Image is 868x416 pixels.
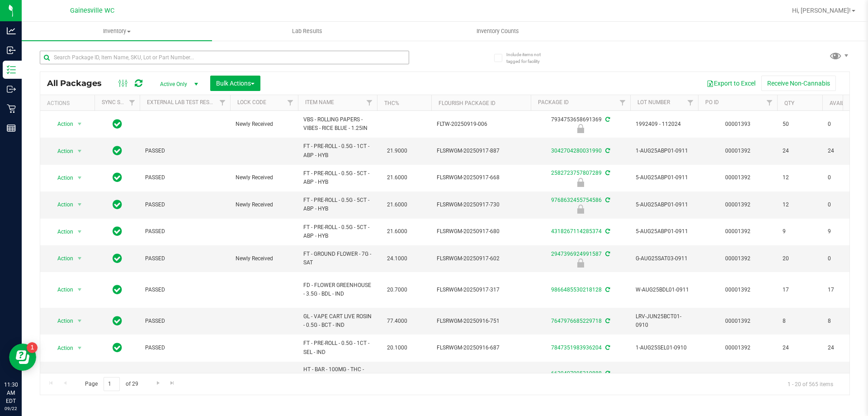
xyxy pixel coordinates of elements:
span: Sync from Compliance System [604,344,610,351]
span: FLTW-20250919-006 [437,120,525,129]
span: In Sync [113,171,122,184]
span: Newly Received [236,254,292,263]
a: Package ID [538,99,569,105]
a: Filter [283,95,298,110]
a: Lab Results [212,22,402,41]
span: Action [49,225,74,238]
a: 9866485530218128 [551,287,602,293]
span: 1992409 - 112024 [636,120,693,129]
a: Filter [615,95,630,110]
span: In Sync [113,225,122,238]
p: 09/22 [4,405,18,412]
a: Filter [762,95,777,110]
a: 3042704280031990 [551,148,602,154]
span: LRV-JUN25BCT01-0910 [636,312,693,330]
span: PASSED [145,254,225,263]
span: 5-AUG25ABP01-0911 [636,173,693,182]
span: select [74,145,85,158]
div: Actions [47,100,91,106]
span: Lab Results [280,27,335,35]
span: select [74,342,85,354]
span: VBS - ROLLING PAPERS - VIBES - RICE BLUE - 1.25IN [303,115,372,133]
div: Newly Received [529,205,632,214]
span: FT - PRE-ROLL - 0.5G - 1CT - ABP - HYB [303,142,372,159]
span: FLSRWGM-20250917-602 [437,254,525,263]
span: Action [49,315,74,327]
a: Filter [683,95,698,110]
span: 0 [828,201,862,209]
a: Sync Status [102,99,137,105]
span: Sync from Compliance System [604,251,610,257]
a: PO ID [705,99,719,105]
span: 1-AUG25SEL01-0910 [636,344,693,352]
span: 21.6000 [382,225,412,238]
span: select [74,118,85,130]
span: FLSRWGM-20250916-687 [437,344,525,352]
a: 00001392 [725,318,750,324]
span: Gainesville WC [70,7,114,14]
span: Sync from Compliance System [604,116,610,123]
p: 11:30 AM EDT [4,381,18,405]
inline-svg: Outbound [7,85,16,94]
a: Available [830,100,857,106]
a: 6639407005310888 [551,370,602,377]
span: In Sync [113,315,122,327]
span: 24 [783,147,817,155]
span: Sync from Compliance System [604,148,610,154]
span: Action [49,342,74,354]
span: FT - PRE-ROLL - 0.5G - 5CT - ABP - HYB [303,223,372,240]
a: 7847351983936204 [551,344,602,351]
a: Go to the next page [151,377,165,389]
span: HT - BAR - 100MG - THC - DARK CHOCOLATE BLOOD ORANGE [303,365,372,392]
span: FT - PRE-ROLL - 0.5G - 5CT - ABP - HYB [303,196,372,213]
button: Receive Non-Cannabis [761,76,836,91]
span: FT - PRE-ROLL - 0.5G - 1CT - SEL - IND [303,339,372,356]
span: Sync from Compliance System [604,318,610,324]
span: select [74,225,85,238]
span: Action [49,283,74,296]
span: 20.1000 [382,341,412,354]
span: PASSED [145,173,225,182]
span: Action [49,145,74,158]
div: Newly Received [529,178,632,187]
span: Sync from Compliance System [604,228,610,234]
a: 00001393 [725,121,750,127]
a: Inventory Counts [402,22,593,41]
span: 24 [828,344,862,352]
span: 77.4000 [382,315,412,328]
span: Bulk Actions [216,80,255,87]
iframe: Resource center unread badge [27,342,38,353]
span: Sync from Compliance System [604,170,610,176]
span: 9 [783,227,817,236]
span: Inventory [22,27,212,35]
input: Search Package ID, Item Name, SKU, Lot or Part Number... [40,51,409,64]
a: 00001392 [725,228,750,234]
inline-svg: Reports [7,124,16,133]
a: 00001392 [725,148,750,154]
span: G-AUG25SAT03-0911 [636,254,693,263]
span: In Sync [113,118,122,130]
span: Hi, [PERSON_NAME]! [792,7,851,14]
span: PASSED [145,344,225,352]
span: Sync from Compliance System [604,287,610,293]
span: FLSRWGM-20250917-680 [437,227,525,236]
a: 4318267114285374 [551,228,602,234]
input: 1 [104,377,120,391]
a: Go to the last page [166,377,179,389]
span: Action [49,252,74,265]
span: PASSED [145,227,225,236]
a: Item Name [305,99,334,105]
span: FT - PRE-ROLL - 0.5G - 5CT - ABP - HYB [303,169,372,186]
span: 5-AUG25ABP01-0911 [636,201,693,209]
div: 7934753658691369 [529,115,632,133]
a: Filter [362,95,377,110]
a: 00001392 [725,255,750,262]
div: Newly Received [529,124,632,133]
span: select [74,283,85,296]
a: 00001392 [725,344,750,351]
span: Sync from Compliance System [604,370,610,377]
span: Action [49,372,74,385]
span: PASSED [145,317,225,325]
span: FLSRWGM-20250917-317 [437,286,525,294]
span: 50 [783,120,817,129]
